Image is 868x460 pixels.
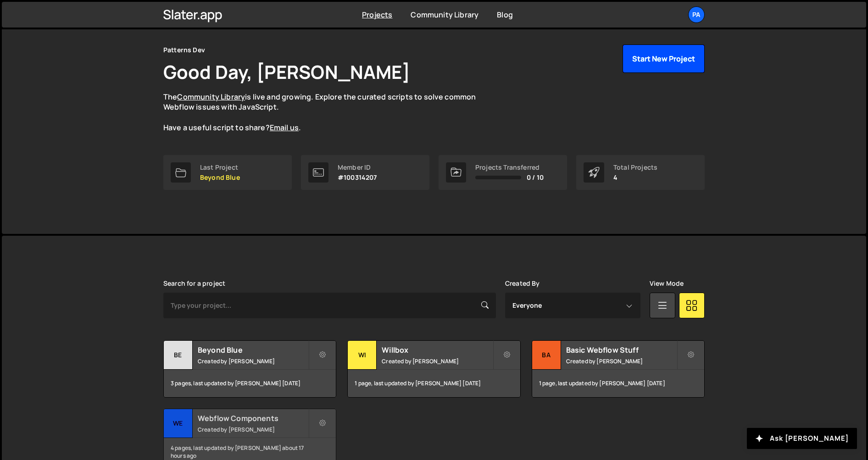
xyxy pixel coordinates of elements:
div: Projects Transferred [475,164,544,171]
h2: Willbox [382,345,492,355]
div: Member ID [338,164,377,171]
input: Type your project... [163,293,496,318]
a: Pa [688,6,705,23]
div: Ba [532,341,561,370]
small: Created by [PERSON_NAME] [198,357,308,365]
div: 1 page, last updated by [PERSON_NAME] [DATE] [348,370,520,397]
a: Projects [362,10,392,20]
a: Wi Willbox Created by [PERSON_NAME] 1 page, last updated by [PERSON_NAME] [DATE] [347,340,520,398]
p: 4 [613,174,657,181]
a: Community Library [411,10,479,20]
div: Patterns Dev [163,44,205,55]
a: Last Project Beyond Blue [163,155,292,190]
label: Search for a project [163,280,225,287]
div: We [164,409,193,438]
div: 1 page, last updated by [PERSON_NAME] [DATE] [532,370,704,397]
p: Beyond Blue [200,174,240,181]
a: Ba Basic Webflow Stuff Created by [PERSON_NAME] 1 page, last updated by [PERSON_NAME] [DATE] [532,340,705,398]
a: Blog [497,10,513,20]
h2: Webflow Components [198,413,308,423]
p: #100314207 [338,174,377,181]
h2: Beyond Blue [198,345,308,355]
div: Wi [348,341,377,370]
small: Created by [PERSON_NAME] [566,357,677,365]
div: 3 pages, last updated by [PERSON_NAME] [DATE] [164,370,336,397]
button: Ask [PERSON_NAME] [747,428,857,449]
a: Email us [270,122,299,133]
a: Be Beyond Blue Created by [PERSON_NAME] 3 pages, last updated by [PERSON_NAME] [DATE] [163,340,336,398]
small: Created by [PERSON_NAME] [198,426,308,433]
h1: Good Day, [PERSON_NAME] [163,59,410,84]
div: Be [164,341,193,370]
div: Total Projects [613,164,657,171]
button: Start New Project [623,44,705,73]
a: Community Library [177,92,245,102]
p: The is live and growing. Explore the curated scripts to solve common Webflow issues with JavaScri... [163,92,494,133]
span: 0 / 10 [527,174,544,181]
label: Created By [505,280,540,287]
h2: Basic Webflow Stuff [566,345,677,355]
small: Created by [PERSON_NAME] [382,357,492,365]
div: Last Project [200,164,240,171]
label: View Mode [650,280,684,287]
